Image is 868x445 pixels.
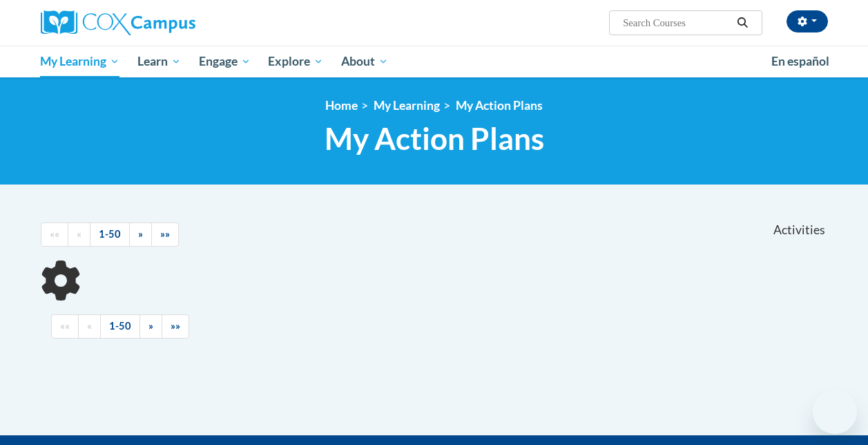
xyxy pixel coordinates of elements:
[456,98,543,113] a: My Action Plans
[151,223,179,247] a: End
[78,314,101,339] a: Previous
[374,98,440,113] a: My Learning
[50,228,59,240] span: ««
[30,46,838,77] div: Main menu
[137,53,181,70] span: Learn
[138,228,143,240] span: »
[41,10,289,35] a: Cox Campus
[787,10,828,32] button: Account Settings
[41,10,195,35] img: Cox Campus
[199,53,251,70] span: Engage
[162,314,189,339] a: End
[773,223,825,238] span: Activities
[160,228,170,240] span: »»
[40,53,119,70] span: My Learning
[32,46,129,77] a: My Learning
[90,223,130,247] a: 1-50
[621,15,732,31] input: Search Courses
[171,320,180,332] span: »»
[51,314,79,339] a: Begining
[268,53,323,70] span: Explore
[325,120,544,157] span: My Action Plans
[60,320,70,332] span: ««
[325,98,358,113] a: Home
[139,314,162,339] a: Next
[332,46,397,77] a: About
[87,320,92,332] span: «
[77,228,81,240] span: «
[813,390,857,434] iframe: Button to launch messaging window
[148,320,153,332] span: »
[100,314,140,339] a: 1-50
[771,54,829,68] span: En español
[129,223,152,247] a: Next
[128,46,190,77] a: Learn
[762,47,838,76] a: En español
[341,53,388,70] span: About
[68,223,90,247] a: Previous
[41,223,68,247] a: Begining
[259,46,332,77] a: Explore
[732,15,753,31] button: Search
[190,46,260,77] a: Engage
